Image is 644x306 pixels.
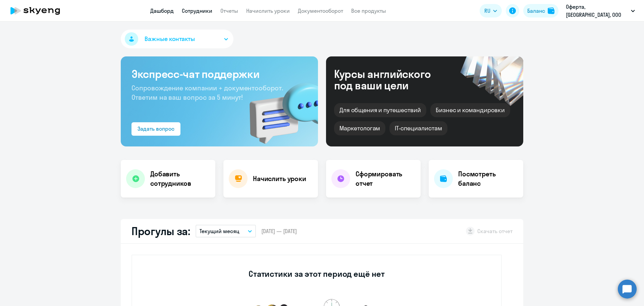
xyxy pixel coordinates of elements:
[351,7,386,14] a: Все продукты
[566,3,628,19] p: Оферта, [GEOGRAPHIC_DATA], ООО
[298,7,343,14] a: Документооборот
[182,7,212,14] a: Сотрудники
[196,225,256,237] button: Текущий месяц
[131,224,190,238] h2: Прогулы за:
[138,125,174,133] div: Задать вопрос
[458,169,518,188] h4: Посмотреть баланс
[200,227,239,235] p: Текущий месяц
[484,7,490,15] span: RU
[253,174,306,183] h4: Начислить уроки
[150,169,210,188] h4: Добавить сотрудников
[356,169,415,188] h4: Сформировать отчет
[430,103,510,117] div: Бизнес и командировки
[548,7,554,14] img: balance
[249,268,384,279] h3: Статистики за этот период ещё нет
[334,68,449,91] div: Курсы английского под ваши цели
[145,35,195,43] span: Важные контакты
[150,7,174,14] a: Дашборд
[246,7,290,14] a: Начислить уроки
[121,30,233,48] button: Важные контакты
[389,121,447,135] div: IT-специалистам
[131,122,180,136] button: Задать вопрос
[480,4,502,17] button: RU
[334,121,385,135] div: Маркетологам
[220,7,238,14] a: Отчеты
[334,103,426,117] div: Для общения и путешествий
[261,227,297,235] span: [DATE] — [DATE]
[131,84,283,101] span: Сопровождение компании + документооборот. Ответим на ваш вопрос за 5 минут!
[527,7,545,15] div: Баланс
[240,71,318,146] img: bg-img
[562,3,638,19] button: Оферта, [GEOGRAPHIC_DATA], ООО
[523,4,558,17] button: Балансbalance
[131,67,307,81] h3: Экспресс-чат поддержки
